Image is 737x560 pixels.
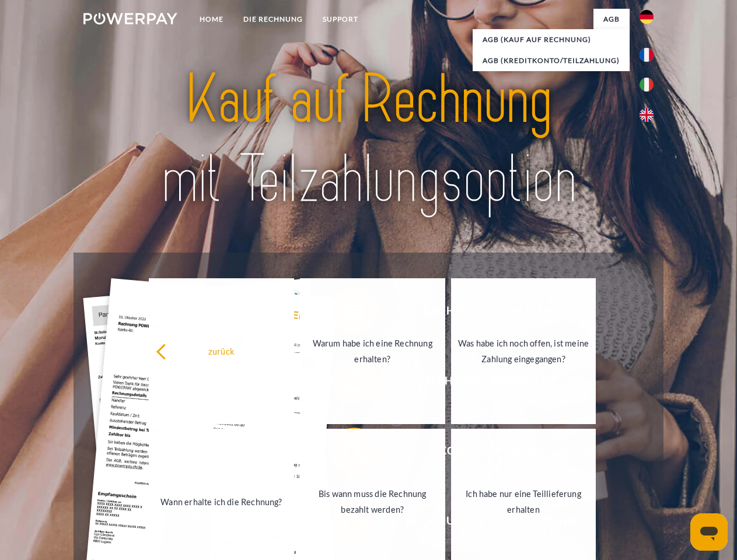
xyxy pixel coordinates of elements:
div: Wann erhalte ich die Rechnung? [156,494,287,509]
iframe: Schaltfläche zum Öffnen des Messaging-Fensters [690,513,728,551]
a: AGB (Kreditkonto/Teilzahlung) [473,50,630,71]
div: Warum habe ich eine Rechnung erhalten? [307,335,438,367]
a: Home [190,9,233,30]
a: SUPPORT [313,9,368,30]
img: fr [640,48,654,62]
img: title-powerpay_de.svg [111,56,626,223]
div: Was habe ich noch offen, ist meine Zahlung eingegangen? [458,335,589,367]
a: AGB (Kauf auf Rechnung) [473,29,630,50]
a: agb [593,9,630,30]
div: zurück [156,343,287,359]
img: logo-powerpay-white.svg [83,13,177,24]
a: DIE RECHNUNG [233,9,313,30]
div: Ich habe nur eine Teillieferung erhalten [458,486,589,517]
div: Bis wann muss die Rechnung bezahlt werden? [307,486,438,517]
img: en [640,108,654,122]
img: it [640,78,654,92]
img: de [640,10,654,24]
a: Was habe ich noch offen, ist meine Zahlung eingegangen? [451,278,596,424]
